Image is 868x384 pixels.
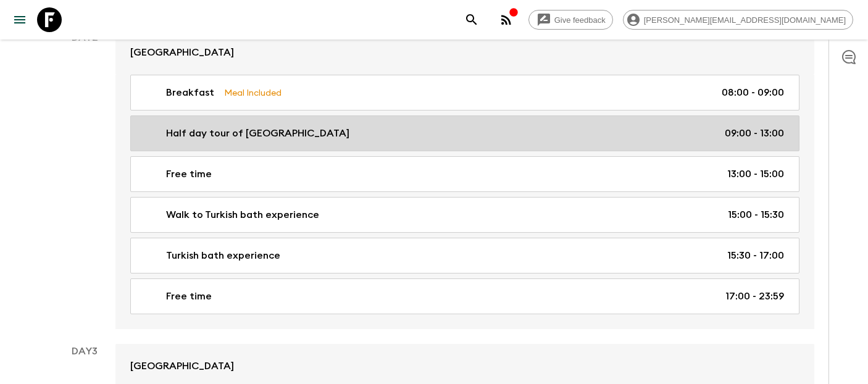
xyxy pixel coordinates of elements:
[166,126,349,141] p: Half day tour of [GEOGRAPHIC_DATA]
[459,7,484,32] button: search adventures
[728,207,784,222] p: 15:00 - 15:30
[130,197,799,233] a: Walk to Turkish bath experience15:00 - 15:30
[727,167,784,182] p: 13:00 - 15:00
[130,359,234,374] p: [GEOGRAPHIC_DATA]
[130,115,799,151] a: Half day tour of [GEOGRAPHIC_DATA]09:00 - 13:00
[7,7,32,32] button: menu
[528,10,613,30] a: Give feedback
[130,45,234,60] p: [GEOGRAPHIC_DATA]
[130,75,799,111] a: BreakfastMeal Included08:00 - 09:00
[623,10,853,30] div: [PERSON_NAME][EMAIL_ADDRESS][DOMAIN_NAME]
[722,85,784,100] p: 08:00 - 09:00
[130,278,799,314] a: Free time17:00 - 23:59
[115,30,814,75] a: [GEOGRAPHIC_DATA]
[725,126,784,141] p: 09:00 - 13:00
[166,85,214,100] p: Breakfast
[548,15,612,25] span: Give feedback
[166,289,212,304] p: Free time
[727,248,784,263] p: 15:30 - 17:00
[54,344,115,359] p: Day 3
[130,156,799,192] a: Free time13:00 - 15:00
[130,238,799,273] a: Turkish bath experience15:30 - 17:00
[637,15,853,25] span: [PERSON_NAME][EMAIL_ADDRESS][DOMAIN_NAME]
[224,86,282,99] p: Meal Included
[166,248,280,263] p: Turkish bath experience
[166,167,212,182] p: Free time
[166,207,319,222] p: Walk to Turkish bath experience
[725,289,784,304] p: 17:00 - 23:59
